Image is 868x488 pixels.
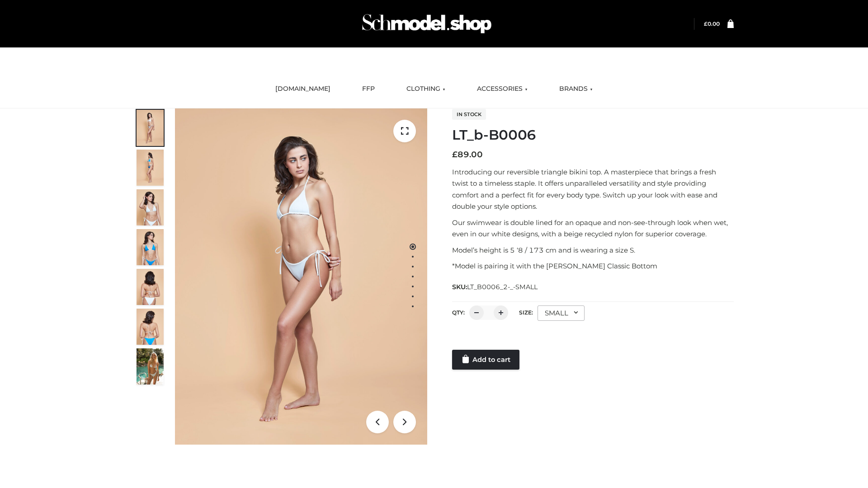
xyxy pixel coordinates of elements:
[467,283,538,291] span: LT_B0006_2-_-SMALL
[137,309,164,345] img: ArielClassicBikiniTop_CloudNine_AzureSky_OW114ECO_8-scaled.jpg
[137,189,164,225] img: ArielClassicBikiniTop_CloudNine_AzureSky_OW114ECO_3-scaled.jpg
[452,244,734,256] p: Model’s height is 5 ‘8 / 173 cm and is wearing a size S.
[400,79,452,99] a: CLOTHING
[452,150,458,160] span: £
[137,150,164,186] img: ArielClassicBikiniTop_CloudNine_AzureSky_OW114ECO_2-scaled.jpg
[704,20,708,27] span: £
[137,269,164,305] img: ArielClassicBikiniTop_CloudNine_AzureSky_OW114ECO_7-scaled.jpg
[355,79,382,99] a: FFP
[269,79,337,99] a: [DOMAIN_NAME]
[452,109,486,120] span: In stock
[704,20,720,27] a: £0.00
[470,79,534,99] a: ACCESSORIES
[452,217,734,240] p: Our swimwear is double lined for an opaque and non-see-through look when wet, even in our white d...
[137,348,164,385] img: Arieltop_CloudNine_AzureSky2.jpg
[452,166,734,212] p: Introducing our reversible triangle bikini top. A masterpiece that brings a fresh twist to a time...
[452,309,465,316] label: QTY:
[137,229,164,265] img: ArielClassicBikiniTop_CloudNine_AzureSky_OW114ECO_4-scaled.jpg
[452,260,734,272] p: *Model is pairing it with the [PERSON_NAME] Classic Bottom
[452,282,538,292] span: SKU:
[359,6,495,42] img: Schmodel Admin 964
[175,108,427,445] img: ArielClassicBikiniTop_CloudNine_AzureSky_OW114ECO_1
[519,309,533,316] label: Size:
[452,350,519,370] a: Add to cart
[137,110,164,146] img: ArielClassicBikiniTop_CloudNine_AzureSky_OW114ECO_1-scaled.jpg
[552,79,599,99] a: BRANDS
[538,305,585,321] div: SMALL
[452,150,483,160] bdi: 89.00
[452,127,734,143] h1: LT_b-B0006
[704,20,720,27] bdi: 0.00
